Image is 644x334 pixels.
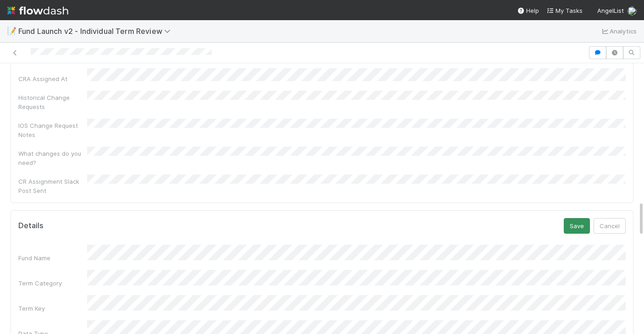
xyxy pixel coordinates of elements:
span: AngelList [597,7,624,14]
a: My Tasks [546,6,583,15]
img: avatar_0b1dbcb8-f701-47e0-85bc-d79ccc0efe6c.png [627,6,637,16]
div: Help [517,6,539,15]
div: Fund Name [18,253,87,263]
div: Historical Change Requests [18,93,87,111]
span: My Tasks [546,7,583,14]
span: Fund Launch v2 - Individual Term Review [18,27,175,36]
span: 📝 [7,27,17,35]
div: Term Category [18,279,87,288]
a: Analytics [600,26,637,37]
img: logo-inverted-e16ddd16eac7371096b0.svg [7,3,68,18]
div: CRA Assigned At [18,74,87,83]
div: CR Assignment Slack Post Sent [18,177,87,195]
h5: Details [18,221,44,230]
div: What changes do you need? [18,149,87,167]
button: Cancel [594,218,626,234]
button: Save [564,218,590,234]
div: Term Key [18,304,87,313]
div: IOS Change Request Notes [18,121,87,139]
